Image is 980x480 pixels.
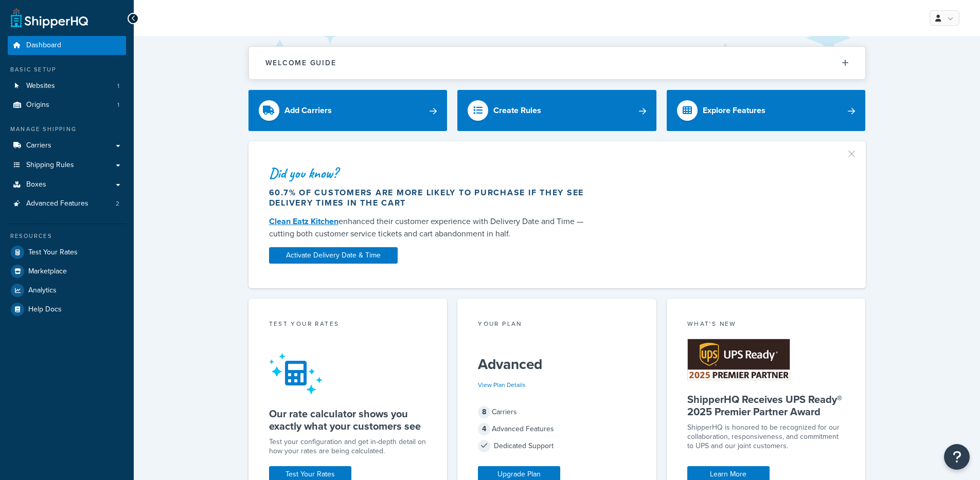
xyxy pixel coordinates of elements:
li: Websites [8,77,126,96]
div: Your Plan [478,319,636,331]
div: Advanced Features [478,422,636,436]
div: Basic Setup [8,65,126,74]
div: Create Rules [493,103,541,118]
a: View Plan Details [478,380,526,390]
span: 8 [478,406,490,418]
h5: ShipperHQ Receives UPS Ready® 2025 Premier Partner Award [687,393,845,418]
a: Boxes [8,175,126,194]
div: enhanced their customer experience with Delivery Date and Time — cutting both customer service ti... [269,215,594,240]
a: Shipping Rules [8,156,126,175]
a: Explore Features [667,90,866,131]
button: Open Resource Center [944,444,970,470]
span: 1 [117,101,119,109]
span: Marketplace [28,267,67,276]
h2: Welcome Guide [265,59,336,67]
p: ShipperHQ is honored to be recognized for our collaboration, responsiveness, and commitment to UP... [687,423,845,451]
li: Advanced Features [8,194,126,213]
div: Carriers [478,405,636,419]
a: Test Your Rates [8,243,126,262]
span: Boxes [26,180,46,189]
span: Websites [26,82,55,90]
a: Marketplace [8,262,126,281]
a: Origins1 [8,96,126,115]
span: Dashboard [26,41,61,50]
a: Add Carriers [248,90,448,131]
span: Help Docs [28,305,62,314]
div: What's New [687,319,845,331]
a: Dashboard [8,36,126,55]
div: Manage Shipping [8,125,126,134]
div: Did you know? [269,166,594,180]
div: Resources [8,232,126,241]
a: Create Rules [457,90,656,131]
span: Analytics [28,286,57,295]
span: 2 [116,199,119,208]
span: 1 [117,82,119,90]
h5: Our rate calculator shows you exactly what your customers see [269,408,427,432]
li: Origins [8,96,126,115]
span: Advanced Features [26,199,88,208]
div: Test your configuration and get in-depth detail on how your rates are being calculated. [269,437,427,456]
a: Websites1 [8,77,126,96]
span: Carriers [26,141,51,150]
span: Origins [26,101,49,109]
div: Test your rates [269,319,427,331]
a: Clean Eatz Kitchen [269,215,338,227]
span: 4 [478,423,490,435]
div: Add Carriers [284,103,332,118]
a: Analytics [8,281,126,300]
a: Carriers [8,136,126,155]
a: Advanced Features2 [8,194,126,213]
div: Dedicated Support [478,439,636,453]
span: Shipping Rules [26,161,74,170]
div: Explore Features [703,103,765,118]
button: Welcome Guide [249,47,865,79]
a: Activate Delivery Date & Time [269,247,398,264]
span: Test Your Rates [28,248,78,257]
div: 60.7% of customers are more likely to purchase if they see delivery times in the cart [269,188,594,208]
h5: Advanced [478,356,636,373]
a: Help Docs [8,300,126,319]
